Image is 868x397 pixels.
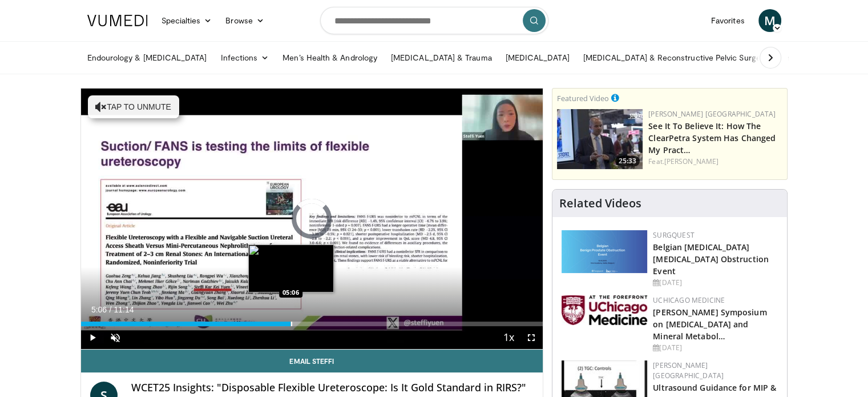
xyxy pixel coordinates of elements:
[648,121,776,155] a: See It To Believe It: How The ClearPetra System Has Changed My Pract…
[384,46,499,69] a: [MEDICAL_DATA] & Trauma
[653,242,769,276] a: Belgian [MEDICAL_DATA] [MEDICAL_DATA] Obstruction Event
[81,326,104,349] button: Play
[213,46,276,69] a: Infections
[155,9,219,32] a: Specialties
[219,9,271,32] a: Browse
[653,307,766,342] a: [PERSON_NAME] Symposium on [MEDICAL_DATA] and Mineral Metabol…
[559,197,641,210] h4: Related Videos
[81,350,543,372] a: Email Steffi
[653,230,695,240] a: Surgquest
[704,9,752,32] a: Favorites
[615,156,640,166] span: 25:33
[248,244,334,292] img: image.jpeg
[276,46,384,69] a: Men’s Health & Andrology
[520,326,543,349] button: Fullscreen
[104,326,127,349] button: Unmute
[110,305,112,314] span: /
[557,93,609,103] small: Featured Video
[557,109,643,169] a: 25:33
[81,89,543,350] video-js: Video Player
[88,95,179,118] button: Tap to unmute
[576,46,774,69] a: [MEDICAL_DATA] & Reconstructive Pelvic Surgery
[91,305,107,314] span: 5:06
[81,322,543,326] div: Progress Bar
[562,230,647,273] img: 08d442d2-9bc4-4584-b7ef-4efa69e0f34c.png.150x105_q85_autocrop_double_scale_upscale_version-0.2.png
[497,326,520,349] button: Playback Rate
[653,343,778,353] div: [DATE]
[758,9,781,32] a: M
[557,109,643,169] img: 47196b86-3779-4b90-b97e-820c3eda9b3b.150x105_q85_crop-smart_upscale.jpg
[131,382,534,394] h4: WCET25 Insights: "Disposable Flexible Ureteroscope: Is It Gold Standard in RIRS?"
[87,15,148,26] img: VuMedi Logo
[653,360,724,380] a: [PERSON_NAME] [GEOGRAPHIC_DATA]
[653,278,778,288] div: [DATE]
[80,46,214,69] a: Endourology & [MEDICAL_DATA]
[664,157,718,166] a: [PERSON_NAME]
[648,109,776,119] a: [PERSON_NAME] [GEOGRAPHIC_DATA]
[114,305,134,314] span: 11:14
[648,157,782,167] div: Feat.
[562,295,647,325] img: 5f87bdfb-7fdf-48f0-85f3-b6bcda6427bf.jpg.150x105_q85_autocrop_double_scale_upscale_version-0.2.jpg
[499,46,576,69] a: [MEDICAL_DATA]
[320,7,548,34] input: Search topics, interventions
[653,295,725,305] a: UChicago Medicine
